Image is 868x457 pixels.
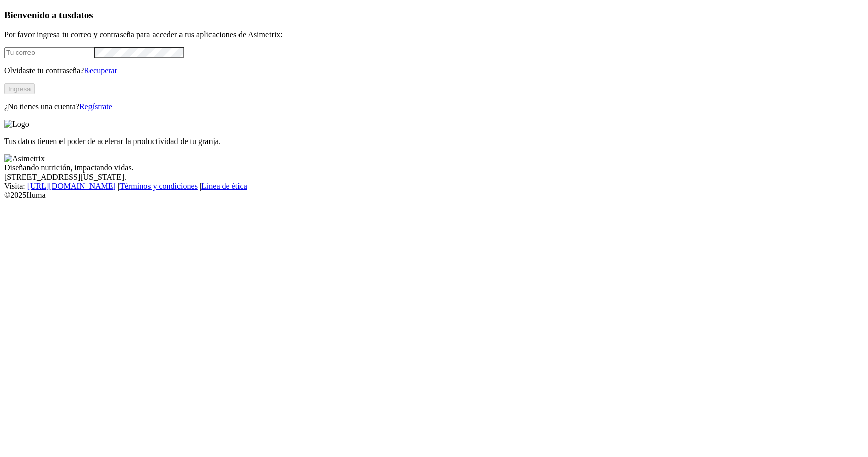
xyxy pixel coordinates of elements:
a: Recuperar [84,66,117,75]
h3: Bienvenido a tus [4,10,864,21]
a: Línea de ética [201,182,247,190]
input: Tu correo [4,47,94,58]
p: Tus datos tienen el poder de acelerar la productividad de tu granja. [4,137,864,146]
div: Visita : | | [4,182,864,191]
p: Olvidaste tu contraseña? [4,66,864,75]
a: Regístrate [79,102,112,111]
img: Logo [4,120,29,129]
a: [URL][DOMAIN_NAME] [27,182,116,190]
p: Por favor ingresa tu correo y contraseña para acceder a tus aplicaciones de Asimetrix: [4,30,864,39]
div: © 2025 Iluma [4,191,864,200]
span: datos [71,10,93,20]
div: Diseñando nutrición, impactando vidas. [4,163,864,173]
div: [STREET_ADDRESS][US_STATE]. [4,173,864,182]
a: Términos y condiciones [119,182,198,190]
button: Ingresa [4,83,35,94]
p: ¿No tienes una cuenta? [4,102,864,111]
img: Asimetrix [4,154,45,163]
